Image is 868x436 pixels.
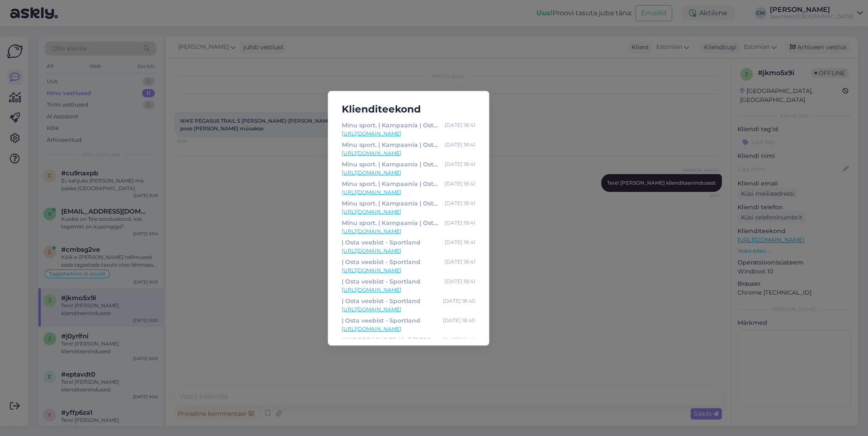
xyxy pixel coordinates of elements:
div: [DATE] 18:41 [445,238,475,247]
a: [URL][DOMAIN_NAME] [342,247,475,255]
a: [URL][DOMAIN_NAME] [342,306,475,313]
div: | Osta veebist - Sportland [342,238,420,247]
div: Minu sport. | Kampaania | Osta veebist - Sportland [342,218,441,228]
div: Minu sport. | Kampaania | Osta veebist - Sportland [342,179,441,188]
div: [DATE] 18:41 [445,257,475,267]
div: [DATE] 18:40 [443,316,475,325]
a: [URL][DOMAIN_NAME] [342,267,475,274]
div: Minu sport. | Kampaania | Osta veebist - Sportland [342,199,441,208]
a: [URL][DOMAIN_NAME] [342,228,475,235]
div: Minu sport. | Kampaania | Osta veebist - Sportland [342,140,441,149]
div: [DATE] 18:41 [445,160,475,169]
div: [DATE] 18:41 [445,277,475,286]
div: [DATE] 18:40 [443,296,475,306]
div: Minu sport. | Kampaania | Osta veebist - Sportland [342,121,441,130]
div: [DATE] 18:41 [445,199,475,208]
div: [DATE] 18:40 [443,335,475,345]
h5: Klienditeekond [335,101,482,117]
a: [URL][DOMAIN_NAME] [342,188,475,196]
a: [URL][DOMAIN_NAME] [342,130,475,138]
div: [DATE] 18:41 [445,179,475,188]
div: Minu sport. | Kampaania | Osta veebist - Sportland [342,160,441,169]
div: [DATE] 18:41 [445,140,475,149]
a: [URL][DOMAIN_NAME] [342,169,475,177]
div: [DATE] 18:41 [445,218,475,228]
div: NIKE PEGASUS TRAIL 5 [PERSON_NAME]-TEX | [GEOGRAPHIC_DATA] | Sportland [342,335,440,345]
a: [URL][DOMAIN_NAME] [342,325,475,333]
div: | Osta veebist - Sportland [342,296,420,306]
a: [URL][DOMAIN_NAME] [342,208,475,216]
a: [URL][DOMAIN_NAME] [342,149,475,157]
div: | Osta veebist - Sportland [342,257,420,267]
div: | Osta veebist - Sportland [342,316,420,325]
div: | Osta veebist - Sportland [342,277,420,286]
a: [URL][DOMAIN_NAME] [342,286,475,294]
div: [DATE] 18:41 [445,121,475,130]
